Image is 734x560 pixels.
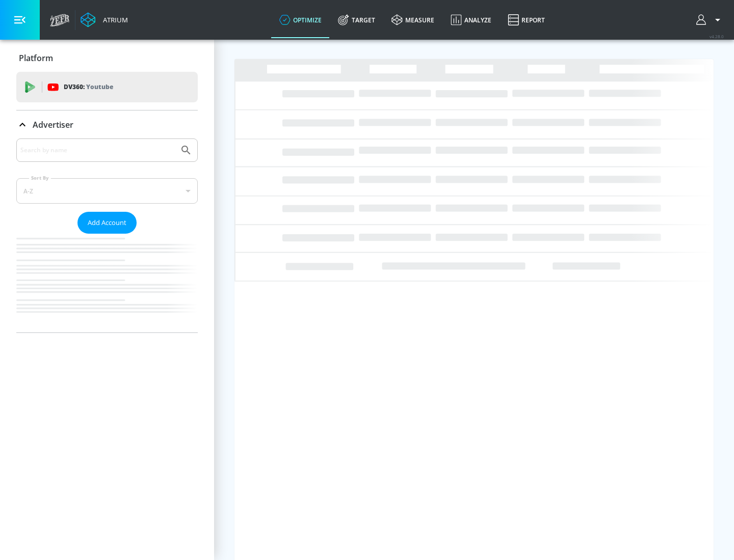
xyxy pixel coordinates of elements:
[16,234,198,332] nav: list of Advertiser
[16,110,198,139] div: Advertiser
[81,12,128,27] a: Atrium
[16,138,198,332] div: Advertiser
[64,81,113,93] p: DV360:
[29,175,51,181] label: Sort By
[99,15,128,24] div: Atrium
[20,144,175,157] input: Search by name
[16,178,198,204] div: A-Z
[500,2,553,38] a: Report
[330,2,383,38] a: Target
[19,52,53,64] p: Platform
[442,2,500,38] a: Analyze
[271,2,330,38] a: optimize
[383,2,442,38] a: measure
[16,72,198,102] div: DV360: Youtube
[710,34,724,39] span: v 4.28.0
[86,81,113,92] p: Youtube
[16,44,198,72] div: Platform
[88,217,126,229] span: Add Account
[33,119,73,130] p: Advertiser
[77,212,137,234] button: Add Account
